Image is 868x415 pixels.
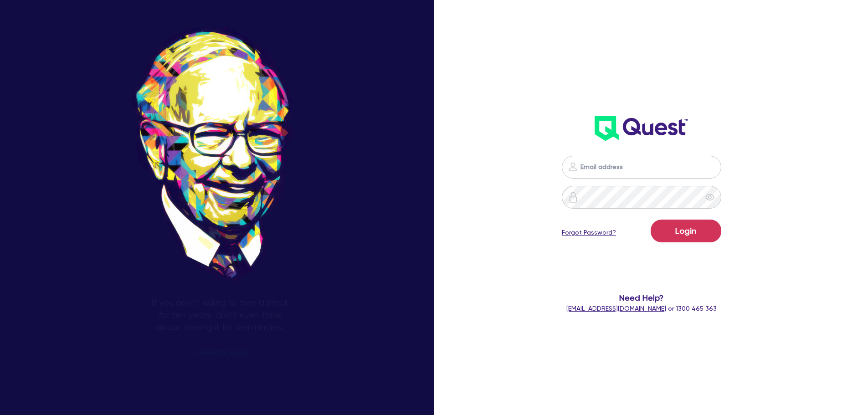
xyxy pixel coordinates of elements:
img: wH2k97JdezQIQAAAABJRU5ErkJggg== [595,116,688,141]
span: Need Help? [525,292,758,304]
span: - [PERSON_NAME] [191,349,248,356]
a: [EMAIL_ADDRESS][DOMAIN_NAME] [566,305,666,312]
a: Forgot Password? [562,228,616,237]
img: icon-password [567,161,578,172]
span: or 1300 465 363 [566,305,717,312]
img: icon-password [568,192,579,203]
input: Email address [562,156,721,179]
span: eye [705,193,714,202]
button: Login [651,220,721,242]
